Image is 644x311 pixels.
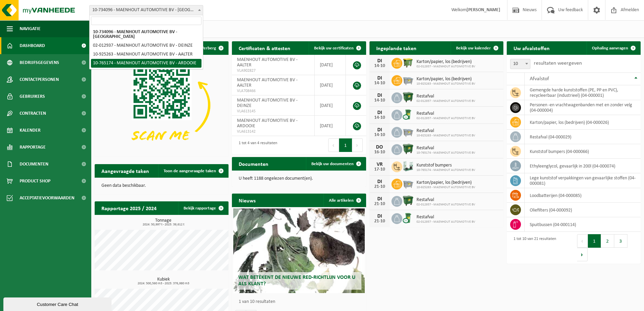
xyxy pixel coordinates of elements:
[525,100,641,115] td: personen -en vrachtwagenbanden met en zonder velg (04-000004)
[20,20,41,37] span: Navigatie
[239,299,362,304] p: 1 van 10 resultaten
[315,55,346,75] td: [DATE]
[373,196,386,202] div: DI
[525,203,641,217] td: oliefilters (04-000092)
[237,98,297,108] span: MAENHOUT AUTOMOTIVE BV - DEINZE
[416,76,475,82] span: Karton/papier, los (bedrijven)
[91,41,201,50] li: 02-012937 - MAENHOUT AUTOMOTIVE BV - DEINZE
[592,46,628,50] span: Ophaling aanvragen
[402,195,414,206] img: WB-1100-HPE-GN-01
[416,134,475,138] span: 10-925263 - MAENHOUT AUTOMOTIVE BV
[315,95,346,116] td: [DATE]
[451,41,503,55] a: Bekijk uw kalender
[402,109,414,120] img: WB-0240-CU
[237,88,309,94] span: VLA708466
[237,118,297,129] span: MAENHOUT AUTOMOTIVE BV - ARDOOIE
[196,41,228,55] button: Verberg
[577,234,588,248] button: Previous
[98,218,229,226] h3: Tonnage
[20,190,74,206] span: Acceptatievoorwaarden
[101,183,222,188] p: Geen data beschikbaar.
[373,81,386,86] div: 14-10
[402,212,414,224] img: WB-0240-CU
[373,184,386,189] div: 21-10
[235,138,277,153] div: 1 tot 4 van 4 resultaten
[95,55,229,155] img: Download de VHEPlus App
[232,194,262,207] h2: Nieuws
[237,77,297,88] span: MAENHOUT AUTOMOTIVE BV - AALTER
[416,180,475,185] span: Karton/papier, los (bedrijven)
[20,88,45,105] span: Gebruikers
[416,185,475,190] span: 10-925263 - MAENHOUT AUTOMOTIVE BV
[20,105,46,122] span: Contracten
[525,173,641,188] td: lege kunststof verpakkingen van gevaarlijke stoffen (04-000081)
[373,110,386,115] div: DI
[373,167,386,172] div: 17-10
[402,57,414,68] img: WB-1100-HPE-GN-50
[416,128,475,134] span: Restafval
[373,145,386,150] div: DO
[525,85,641,100] td: gemengde harde kunststoffen (PE, PP en PVC), recycleerbaar (industrieel) (04-000001)
[530,76,549,82] span: Afvalstof
[373,115,386,120] div: 14-10
[525,130,641,144] td: restafval (04-000029)
[402,126,414,137] img: WB-2500-GAL-GY-01
[232,41,297,54] h2: Certificaten & attesten
[98,282,229,285] span: 2024: 500,560 m3 - 2025: 376,980 m3
[95,201,163,215] h2: Rapportage 2025 / 2024
[402,91,414,103] img: WB-1100-HPE-GN-01
[232,157,275,170] h2: Documenten
[416,116,475,120] span: 02-012937 - MAENHOUT AUTOMOTIVE BV
[324,194,365,207] a: Alle artikelen
[525,188,641,203] td: loodbatterijen (04-000085)
[373,150,386,155] div: 16-10
[402,178,414,189] img: WB-2500-GAL-GY-01
[467,7,500,13] strong: [PERSON_NAME]
[20,54,59,71] span: Bedrijfsgegevens
[373,214,386,219] div: DI
[352,138,363,152] button: Next
[416,146,475,151] span: Restafval
[91,59,201,68] li: 10-765174 - MAENHOUT AUTOMOTIVE BV - ARDOOIE
[373,127,386,133] div: DI
[328,138,339,152] button: Previous
[20,139,46,156] span: Rapportage
[588,234,601,248] button: 1
[373,75,386,81] div: DI
[534,61,582,66] label: resultaten weergeven
[20,173,50,190] span: Product Shop
[416,163,475,168] span: Kunststof bumpers
[91,50,201,59] li: 10-925263 - MAENHOUT AUTOMOTIVE BV - AALTER
[95,164,156,177] h2: Aangevraagde taken
[373,98,386,103] div: 14-10
[416,203,475,207] span: 02-012937 - MAENHOUT AUTOMOTIVE BV
[98,223,229,226] span: 2024: 50,997 t - 2025: 39,612 t
[416,168,475,172] span: 10-765174 - MAENHOUT AUTOMOTIVE BV
[238,275,355,287] span: Wat betekent de nieuwe RED-richtlijn voor u als klant?
[158,164,228,178] a: Toon de aangevraagde taken
[311,162,354,166] span: Bekijk uw documenten
[402,74,414,86] img: WB-2500-GAL-GY-01
[237,57,297,68] span: MAENHOUT AUTOMOTIVE BV - AALTER
[309,41,365,55] a: Bekijk uw certificaten
[20,156,48,173] span: Documenten
[91,28,201,41] li: 10-734096 - MAENHOUT AUTOMOTIVE BV - [GEOGRAPHIC_DATA]
[510,234,556,262] div: 1 tot 10 van 21 resultaten
[373,93,386,98] div: DI
[587,41,640,55] a: Ophaling aanvragen
[314,46,354,50] span: Bekijk uw certificaten
[416,197,475,203] span: Restafval
[601,234,614,248] button: 2
[416,215,475,220] span: Restafval
[402,143,414,155] img: WB-1100-HPE-GN-01
[90,5,203,15] span: 10-734096 - MAENHOUT AUTOMOTIVE BV - BRUGGE
[3,296,113,311] iframe: chat widget
[233,208,364,293] a: Wat betekent de nieuwe RED-richtlijn voor u als klant?
[239,176,359,181] p: U heeft 1188 ongelezen document(en).
[315,75,346,95] td: [DATE]
[510,59,530,69] span: 10
[614,234,627,248] button: 3
[416,99,475,103] span: 02-012937 - MAENHOUT AUTOMOTIVE BV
